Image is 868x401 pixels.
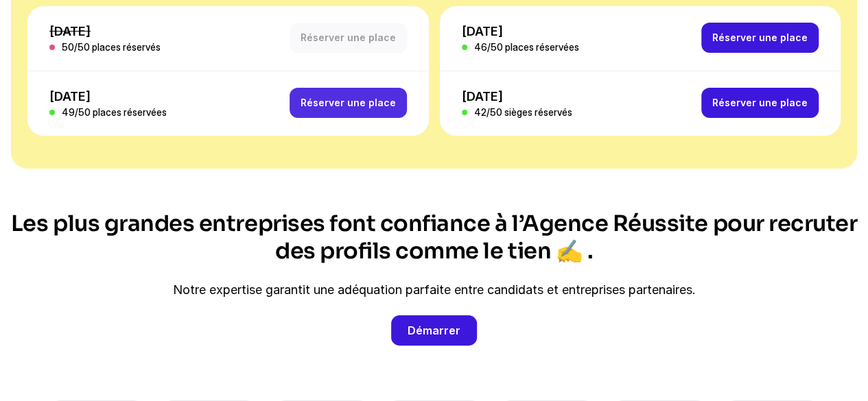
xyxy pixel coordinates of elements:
div: Réserver une place [290,88,407,118]
div: [DATE] [49,88,91,106]
div: [DATE] [462,23,503,40]
div: [DATE] [49,23,91,40]
div: Réserver une place [701,23,819,53]
div: 46/50 places réservées [474,40,579,54]
div: Notre expertise garantit une adéquation parfaite entre candidats et entreprises partenaires. [10,281,858,299]
div: 49/50 places réservées [62,106,167,119]
div: [DATE] [462,88,503,106]
div: 50/50 places réservés [62,40,161,54]
div: Les plus grandes entreprises font confiance à l’Agence Réussite pour recruter des profils comme l... [10,210,858,265]
div: Réserver une place [701,88,819,118]
div: Réserver une place [290,23,407,53]
div: 42/50 sièges réservés [474,106,572,119]
div: Démarrer [391,315,477,345]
